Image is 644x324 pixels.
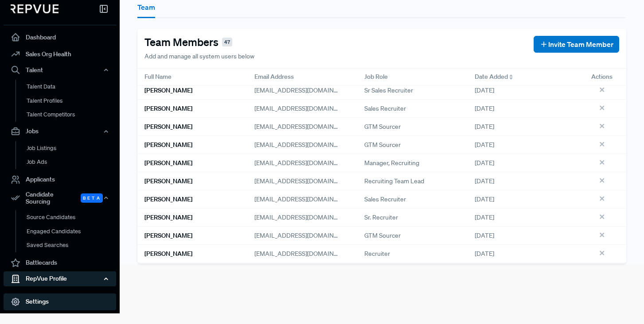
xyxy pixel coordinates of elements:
[468,172,578,190] div: [DATE]
[144,36,219,49] h4: Team Members
[4,29,116,46] a: Dashboard
[16,94,128,108] a: Talent Profiles
[144,232,192,239] h6: [PERSON_NAME]
[254,250,356,258] span: [EMAIL_ADDRESS][DOMAIN_NAME]
[468,118,578,136] div: [DATE]
[254,72,294,81] span: Email Address
[16,155,128,169] a: Job Ads
[144,52,254,61] p: Add and manage all system users below
[468,245,578,263] div: [DATE]
[364,122,401,131] span: GTM Sourcer
[222,38,232,47] span: 47
[144,105,192,112] h6: [PERSON_NAME]
[16,80,128,94] a: Talent Data
[16,224,128,239] a: Engaged Candidates
[144,123,192,131] h6: [PERSON_NAME]
[254,159,356,167] span: [EMAIL_ADDRESS][DOMAIN_NAME]
[364,231,401,240] span: GTM Sourcer
[4,124,116,139] button: Jobs
[364,86,413,95] span: Sr Sales Recruiter
[364,158,419,168] span: Manager, Recruiting
[144,196,192,203] h6: [PERSON_NAME]
[4,171,116,188] a: Applicants
[4,255,116,271] a: Battlecards
[468,136,578,154] div: [DATE]
[534,36,619,53] button: Invite Team Member
[364,195,406,204] span: Sales Recruiter
[364,140,401,150] span: GTM Sourcer
[254,177,356,185] span: [EMAIL_ADDRESS][DOMAIN_NAME]
[144,177,192,185] h6: [PERSON_NAME]
[364,72,388,81] span: Job Role
[475,72,508,81] span: Date Added
[468,208,578,227] div: [DATE]
[16,238,128,252] a: Saved Searches
[144,141,192,149] h6: [PERSON_NAME]
[254,104,356,112] span: [EMAIL_ADDRESS][DOMAIN_NAME]
[16,108,128,122] a: Talent Competitors
[4,46,116,62] a: Sales Org Health
[4,293,116,310] a: Settings
[548,39,613,50] span: Invite Team Member
[468,81,578,100] div: [DATE]
[254,123,356,131] span: [EMAIL_ADDRESS][DOMAIN_NAME]
[144,87,192,94] h6: [PERSON_NAME]
[254,86,356,94] span: [EMAIL_ADDRESS][DOMAIN_NAME]
[254,141,356,149] span: [EMAIL_ADDRESS][DOMAIN_NAME]
[144,159,192,167] h6: [PERSON_NAME]
[364,213,398,222] span: Sr. Recruiter
[144,72,172,81] span: Full Name
[591,72,613,81] span: Actions
[468,227,578,245] div: [DATE]
[468,154,578,172] div: [DATE]
[4,188,116,208] div: Candidate Sourcing
[468,190,578,208] div: [DATE]
[11,4,59,13] img: RepVue
[254,195,356,203] span: [EMAIL_ADDRESS][DOMAIN_NAME]
[468,69,578,85] div: Toggle SortBy
[4,271,116,286] button: RepVue Profile
[364,249,390,258] span: Recruiter
[16,141,128,155] a: Job Listings
[16,210,128,224] a: Source Candidates
[254,213,356,221] span: [EMAIL_ADDRESS][DOMAIN_NAME]
[364,104,406,113] span: Sales Recruiter
[468,100,578,118] div: [DATE]
[254,231,356,239] span: [EMAIL_ADDRESS][DOMAIN_NAME]
[144,214,192,221] h6: [PERSON_NAME]
[81,193,103,203] span: Beta
[144,250,192,258] h6: [PERSON_NAME]
[364,177,424,186] span: Recruiting Team Lead
[4,62,116,77] button: Talent
[4,188,116,208] button: Candidate Sourcing Beta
